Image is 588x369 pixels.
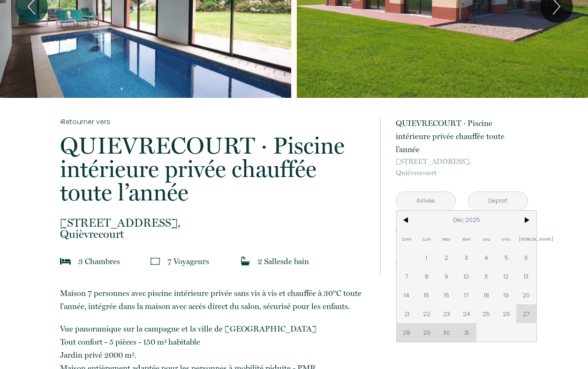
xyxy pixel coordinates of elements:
[397,267,417,286] span: 7
[437,229,457,248] span: Mar
[497,229,517,248] span: Ven
[437,286,457,304] span: 16
[437,304,457,323] span: 23
[456,229,476,248] span: Mer
[117,257,120,266] span: s
[60,134,368,204] p: QUIEVRECOURT · Piscine intérieure privée chauffée toute l’année
[397,211,417,229] span: <
[151,257,160,266] img: guests
[416,248,437,267] span: 1
[456,267,476,286] span: 10
[437,248,457,267] span: 2
[60,217,368,229] span: [STREET_ADDRESS],
[167,255,209,268] p: 7 Voyageur
[416,267,437,286] span: 8
[497,267,517,286] span: 12
[397,229,417,248] span: Dim
[60,117,368,127] a: Retourner vers
[437,267,457,286] span: 9
[60,287,368,313] p: Maison 7 personnes avec piscine intérieure privée sans vis à vis et chauffée à 30°C toute l'année...
[396,156,528,178] p: Quièvrecourt
[497,286,517,304] span: 19
[456,286,476,304] span: 17
[416,229,437,248] span: Lun
[280,257,284,266] span: s
[456,304,476,323] span: 24
[206,257,209,266] span: s
[397,304,417,323] span: 21
[78,255,120,268] p: 3 Chambre
[397,286,417,304] span: 14
[476,229,497,248] span: Jeu
[476,304,497,323] span: 25
[257,255,309,268] p: 2 Salle de bain
[516,211,536,229] span: >
[497,304,517,323] span: 26
[416,211,516,229] span: Déc 2025
[416,286,437,304] span: 15
[516,248,536,267] span: 6
[396,192,455,210] input: Arrivée
[497,248,517,267] span: 5
[416,304,437,323] span: 22
[396,251,528,276] button: Réserver
[60,217,368,240] p: Quièvrecourt
[516,229,536,248] span: [PERSON_NAME]
[476,267,497,286] span: 11
[396,117,528,156] p: QUIEVRECOURT · Piscine intérieure privée chauffée toute l’année
[468,192,528,210] input: Départ
[476,286,497,304] span: 18
[456,248,476,267] span: 3
[476,248,497,267] span: 4
[396,156,528,167] span: [STREET_ADDRESS],
[516,286,536,304] span: 20
[516,267,536,286] span: 13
